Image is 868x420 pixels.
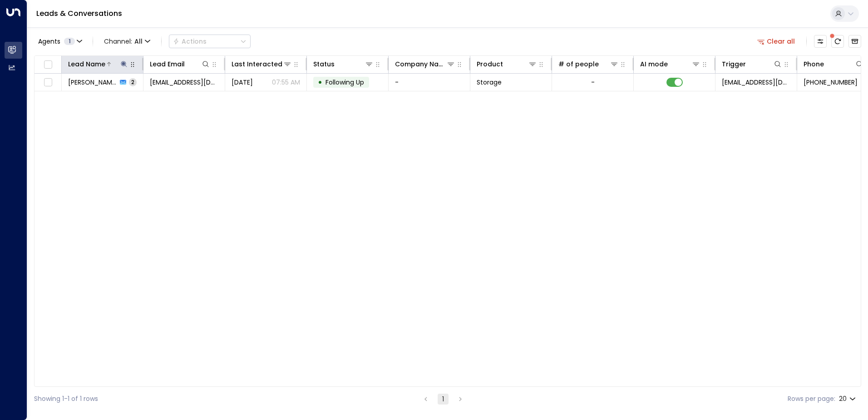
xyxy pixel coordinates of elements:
div: Lead Name [68,59,105,70]
span: Toggle select row [42,77,54,88]
span: +447852597540 [804,78,858,87]
div: AI mode [640,59,668,70]
div: Lead Email [150,59,185,70]
span: 1 [64,38,75,45]
span: Toggle select all [42,59,54,70]
div: Lead Email [150,59,210,70]
div: • [318,75,322,90]
button: Customize [814,35,827,48]
div: Showing 1-1 of 1 rows [34,394,98,404]
button: Agents1 [34,35,85,48]
button: page 1 [438,394,449,405]
button: Channel:All [100,35,154,48]
span: daisyclare37@gmail.com [150,78,218,87]
div: Status [313,59,335,70]
div: Company Name [395,59,455,70]
span: There are new threads available. Refresh the grid to view the latest updates. [831,35,844,48]
button: Archived Leads [848,35,861,48]
p: 07:55 AM [272,78,300,87]
span: Following Up [325,78,364,87]
div: Phone [804,59,864,70]
div: # of people [558,59,619,70]
div: Lead Name [68,59,128,70]
span: 2 [129,78,137,86]
div: - [591,78,595,87]
button: Actions [169,35,251,48]
div: Button group with a nested menu [169,35,251,48]
div: # of people [558,59,599,70]
label: Rows per page: [788,394,835,404]
div: Status [313,59,374,70]
span: Daisy Clare [68,78,117,87]
span: Yesterday [232,78,253,87]
a: Leads & Conversations [36,8,122,19]
td: - [389,74,470,91]
div: Last Interacted [232,59,282,70]
span: All [134,38,143,45]
span: Storage [477,78,502,87]
div: Phone [804,59,824,70]
button: Clear all [754,35,799,48]
span: Channel: [100,35,154,48]
div: 20 [839,392,858,405]
span: leads@space-station.co.uk [722,78,790,87]
div: Product [477,59,503,70]
div: AI mode [640,59,700,70]
span: Agents [38,38,60,45]
div: Company Name [395,59,446,70]
div: Product [477,59,537,70]
div: Last Interacted [232,59,292,70]
div: Trigger [722,59,746,70]
div: Actions [173,37,207,45]
div: Trigger [722,59,782,70]
nav: pagination navigation [420,393,466,405]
